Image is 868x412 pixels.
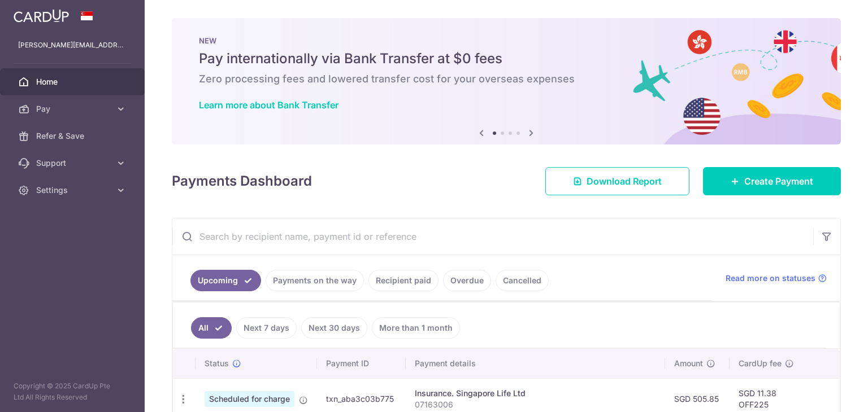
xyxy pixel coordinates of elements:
[205,358,229,369] span: Status
[199,50,814,68] h5: Pay internationally via Bank Transfer at $0 fees
[301,317,367,339] a: Next 30 days
[172,171,312,191] h4: Payments Dashboard
[406,349,665,378] th: Payment details
[191,317,232,339] a: All
[372,317,460,339] a: More than 1 month
[172,18,841,144] img: Bank transfer banner
[172,218,813,255] input: Search by recipient name, payment id or reference
[545,167,689,195] a: Download Report
[317,349,406,378] th: Payment ID
[36,130,111,142] span: Refer & Save
[36,103,111,115] span: Pay
[739,358,782,369] span: CardUp fee
[236,317,297,339] a: Next 7 days
[726,273,815,284] span: Read more on statuses
[587,174,662,188] span: Download Report
[36,157,111,169] span: Support
[726,273,827,284] a: Read more on statuses
[796,378,857,406] iframe: Opens a widget where you can find more information
[368,270,439,291] a: Recipient paid
[199,99,338,111] a: Learn more about Bank Transfer
[415,388,656,399] div: Insurance. Singapore Life Ltd
[205,391,294,407] span: Scheduled for charge
[190,270,261,291] a: Upcoming
[36,76,111,87] span: Home
[703,167,841,195] a: Create Payment
[443,270,491,291] a: Overdue
[199,72,814,86] h6: Zero processing fees and lowered transfer cost for your overseas expenses
[674,358,703,369] span: Amount
[199,36,814,45] p: NEW
[415,399,656,410] p: 07163006
[36,185,111,196] span: Settings
[18,40,127,51] p: [PERSON_NAME][EMAIL_ADDRESS][DOMAIN_NAME]
[266,270,364,291] a: Payments on the way
[496,270,549,291] a: Cancelled
[744,174,813,188] span: Create Payment
[14,9,69,23] img: CardUp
